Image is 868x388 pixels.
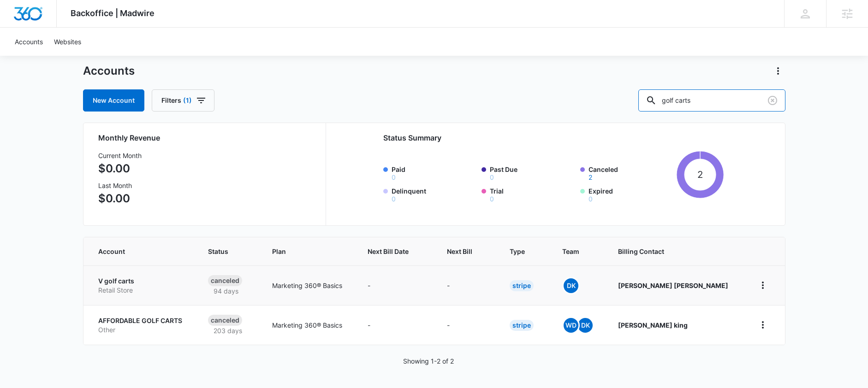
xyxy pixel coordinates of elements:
a: New Account [83,89,144,112]
label: Canceled [589,165,673,181]
span: Type [510,247,527,256]
h2: Status Summary [383,132,724,143]
label: Trial [490,186,575,202]
span: DK [578,318,593,333]
div: Stripe [510,280,534,291]
strong: [PERSON_NAME] [PERSON_NAME] [618,282,728,289]
p: Marketing 360® Basics [272,320,345,330]
div: Canceled [208,315,242,326]
h2: Monthly Revenue [98,132,315,143]
span: Backoffice | Madwire [71,8,155,18]
a: V golf cartsRetail Store [98,276,186,294]
p: 94 days [208,286,244,296]
p: $0.00 [98,160,142,177]
a: AFFORDABLE GOLF CARTSOther [98,316,186,334]
button: Clear [765,93,780,108]
td: - [357,265,436,305]
label: Past Due [490,165,575,181]
p: Other [98,325,186,335]
h3: Last Month [98,181,142,190]
label: Paid [392,165,476,181]
input: Search [638,89,785,112]
span: Next Bill [447,247,475,256]
span: WD [564,318,578,333]
span: Account [98,247,172,256]
a: Websites [48,28,87,56]
button: Filters(1) [152,89,214,112]
p: Retail Store [98,286,186,295]
h3: Current Month [98,151,142,160]
tspan: 2 [697,169,703,180]
div: Stripe [510,320,534,331]
p: 203 days [208,326,248,335]
td: - [436,305,499,345]
span: Billing Contact [618,247,733,256]
button: Canceled [589,174,592,181]
td: - [357,305,436,345]
div: Canceled [208,275,242,286]
span: Plan [272,247,345,256]
td: - [436,265,499,305]
label: Delinquent [392,186,476,202]
a: Accounts [9,28,48,56]
h1: Accounts [83,64,135,78]
span: Status [208,247,237,256]
p: Marketing 360® Basics [272,281,345,290]
p: $0.00 [98,190,142,207]
span: Team [562,247,583,256]
span: (1) [183,97,192,104]
label: Expired [589,186,673,202]
p: AFFORDABLE GOLF CARTS [98,316,186,325]
strong: [PERSON_NAME] king [618,321,688,329]
span: Next Bill Date [368,247,411,256]
button: home [755,278,770,293]
p: Showing 1-2 of 2 [403,356,454,366]
span: DK [564,278,578,293]
button: Actions [771,64,785,78]
p: V golf carts [98,276,186,286]
button: home [755,317,770,332]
